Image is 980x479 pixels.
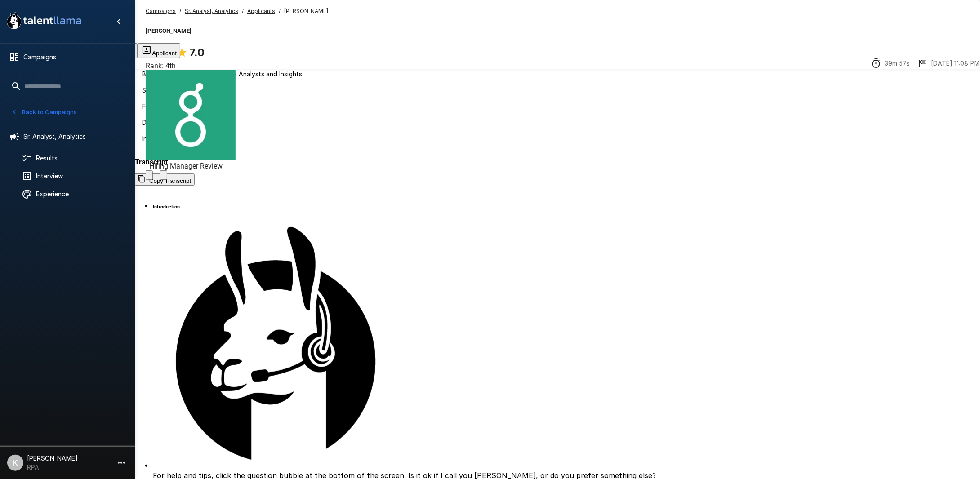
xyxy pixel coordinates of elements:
[885,59,910,68] p: 39m 57s
[146,170,153,180] button: Archive Applicant
[135,116,980,129] div: Dynamic Dashboard Creation
[146,162,226,170] span: Hiring Manager Review
[179,7,181,16] span: /
[146,27,192,34] b: [PERSON_NAME]
[185,8,238,14] u: Sr. Analyst, Analytics
[247,8,275,14] u: Applicants
[135,100,980,113] div: Forcasting/Python
[135,133,980,145] div: Interview Wrap-Up
[142,102,197,110] span: Forcasting/Python
[135,68,980,80] div: Business Impact Through Media Analysts and Insights
[931,59,980,68] p: [DATE] 11:08 PM
[146,70,236,170] div: View profile in Greenhouse
[142,70,302,78] span: Business Impact Through Media Analysts and Insights
[153,204,180,210] h6: Introduction
[146,70,236,160] img: greenhouse_logo.jpeg
[146,8,176,14] u: Campaigns
[135,173,195,186] button: Copy transcript
[135,84,980,97] div: SQL Experience
[142,135,198,142] span: Interview Wrap-Up
[142,86,189,94] span: SQL Experience
[871,58,910,69] div: The time between starting and completing the interview
[142,119,229,126] span: Dynamic Dashboard Creation
[138,43,180,58] button: Applicant
[279,7,281,16] span: /
[284,7,328,16] span: [PERSON_NAME]
[153,221,400,468] img: llama_clean.png
[160,170,167,180] button: Change Stage
[917,58,980,69] div: The date and time when the interview was completed
[242,7,244,16] span: /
